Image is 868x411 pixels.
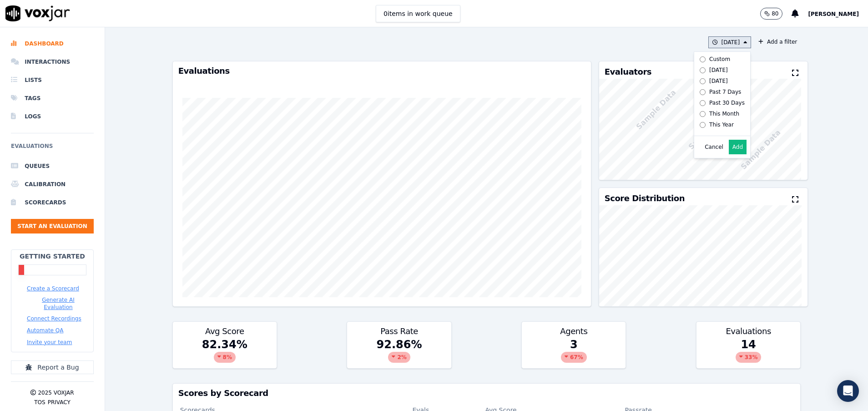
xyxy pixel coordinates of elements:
h3: Scores by Scorecard [178,389,795,397]
a: Tags [11,89,94,107]
div: Past 30 Days [709,99,745,107]
div: 14 [696,337,800,368]
div: Open Intercom Messenger [837,380,859,402]
button: Connect Recordings [27,315,81,322]
a: Lists [11,71,94,89]
button: TOS [34,399,45,406]
h6: Evaluations [11,141,94,157]
div: 3 [522,337,626,368]
button: 80 [760,8,782,20]
h3: Agents [527,327,620,335]
button: [PERSON_NAME] [808,8,868,19]
a: Logs [11,107,94,126]
a: Scorecards [11,193,94,212]
div: This Month [709,110,739,117]
button: Generate AI Evaluation [27,296,90,311]
button: Invite your team [27,339,72,346]
p: Sample Data [634,87,679,132]
div: 92.86 % [347,337,451,368]
p: 2025 Voxjar [38,389,74,396]
h3: Evaluators [605,68,651,76]
button: Add [729,140,747,154]
div: 2 % [388,352,410,363]
span: [PERSON_NAME] [808,11,859,17]
button: 0items in work queue [376,5,460,22]
a: Interactions [11,53,94,71]
button: Report a Bug [11,360,94,374]
input: Custom [700,56,706,62]
button: Cancel [705,143,723,151]
h3: Pass Rate [353,327,445,335]
input: Past 30 Days [700,100,706,106]
button: Automate QA [27,327,63,334]
div: 67 % [561,352,587,363]
div: 82.34 % [173,337,277,368]
input: This Month [700,111,706,117]
h3: Score Distribution [605,194,685,203]
input: [DATE] [700,78,706,84]
img: voxjar logo [5,5,70,21]
button: Start an Evaluation [11,219,94,233]
p: Sample Data [738,127,783,172]
div: 33 % [736,352,762,363]
h3: Avg Score [178,327,271,335]
div: [DATE] [709,66,728,74]
input: [DATE] [700,67,706,73]
p: 80 [772,10,778,17]
a: Calibration [11,175,94,193]
a: Queues [11,157,94,175]
input: This Year [700,122,706,128]
div: 8 % [214,352,236,363]
div: [DATE] [709,77,728,85]
input: Past 7 Days [700,89,706,95]
div: Past 7 Days [709,88,741,96]
h3: Evaluations [178,67,585,75]
button: 80 [760,8,792,20]
a: Dashboard [11,35,94,53]
button: Privacy [48,399,71,406]
h2: Getting Started [20,252,85,261]
div: Custom [709,56,730,63]
h3: Evaluations [702,327,795,335]
button: Create a Scorecard [27,285,79,292]
div: This Year [709,121,734,128]
button: [DATE] Custom [DATE] [DATE] Past 7 Days Past 30 Days This Month This Year Cancel Add [708,36,752,48]
button: Add a filter [755,36,801,47]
